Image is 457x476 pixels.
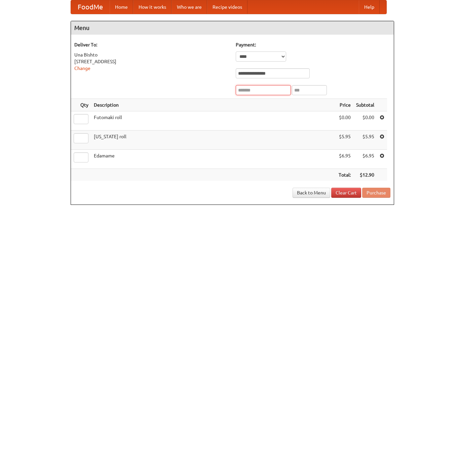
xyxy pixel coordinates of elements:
a: Who we are [172,0,207,14]
h5: Payment: [236,41,390,48]
a: How it works [133,0,172,14]
td: Futomaki roll [91,111,336,131]
td: Edamame [91,150,336,169]
div: [STREET_ADDRESS] [74,58,229,65]
td: $0.00 [336,111,353,131]
th: Total: [336,169,353,181]
a: Change [74,66,90,71]
td: $5.95 [336,131,353,150]
th: Price [336,99,353,111]
h4: Menu [71,21,394,35]
a: Clear Cart [331,188,361,198]
td: $6.95 [353,150,377,169]
th: $12.90 [353,169,377,181]
a: Help [359,0,380,14]
a: Home [110,0,133,14]
a: FoodMe [71,0,110,14]
th: Description [91,99,336,111]
td: $6.95 [336,150,353,169]
th: Qty [71,99,91,111]
td: [US_STATE] roll [91,131,336,150]
button: Purchase [362,188,390,198]
td: $5.95 [353,131,377,150]
th: Subtotal [353,99,377,111]
td: $0.00 [353,111,377,131]
a: Recipe videos [207,0,247,14]
a: Back to Menu [293,188,330,198]
div: Una Bishto [74,51,229,58]
h5: Deliver To: [74,41,229,48]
